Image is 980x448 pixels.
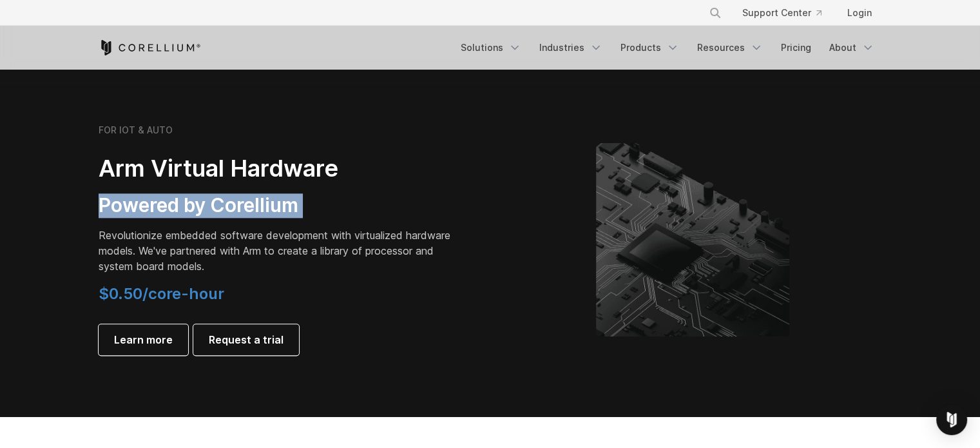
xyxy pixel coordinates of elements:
[209,332,283,347] span: Request a trial
[821,36,882,59] a: About
[114,332,173,347] span: Learn more
[689,36,771,59] a: Resources
[773,36,819,59] a: Pricing
[99,228,459,274] p: Revolutionize embedded software development with virtualized hardware models. We've partnered wit...
[704,1,727,24] button: Search
[732,1,832,24] a: Support Center
[99,324,188,355] a: Learn more
[99,124,173,136] h6: FOR IOT & AUTO
[99,154,459,183] h2: Arm Virtual Hardware
[453,36,529,59] a: Solutions
[99,284,224,303] span: $0.50/core-hour
[936,404,967,435] div: Open Intercom Messenger
[693,1,882,24] div: Navigation Menu
[596,143,789,336] img: Corellium's ARM Virtual Hardware Platform
[453,36,882,59] div: Navigation Menu
[532,36,610,59] a: Industries
[99,193,459,218] h3: Powered by Corellium
[99,40,201,55] a: Corellium Home
[193,324,299,355] a: Request a trial
[613,36,687,59] a: Products
[837,1,882,24] a: Login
